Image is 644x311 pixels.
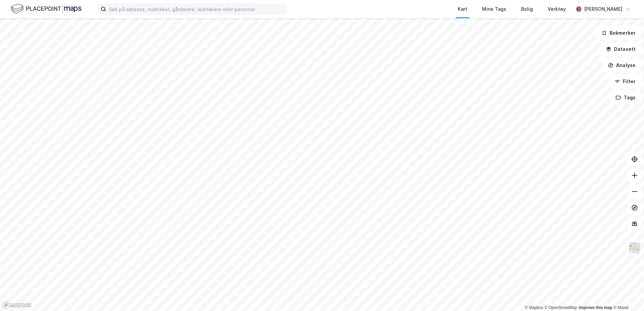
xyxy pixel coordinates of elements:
[548,5,566,13] div: Verktøy
[584,5,622,13] div: [PERSON_NAME]
[521,5,533,13] div: Bolig
[458,5,467,13] div: Kart
[106,4,286,14] input: Søk på adresse, matrikkel, gårdeiere, leietakere eller personer
[482,5,506,13] div: Mine Tags
[11,3,82,15] img: logo.f888ab2527a4732fd821a326f86c7f29.svg
[610,279,644,311] iframe: Chat Widget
